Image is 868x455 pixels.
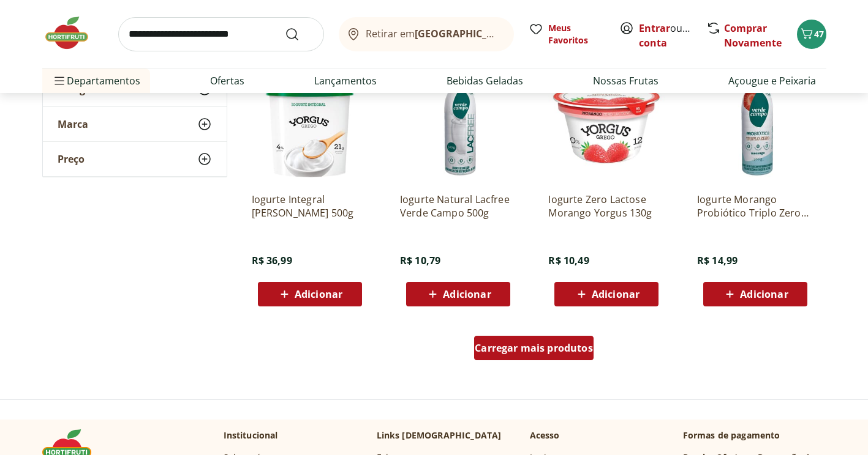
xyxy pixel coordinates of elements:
span: 47 [814,28,824,40]
span: Preço [58,153,85,165]
a: Iogurte Zero Lactose Morango Yorgus 130g [548,193,665,220]
span: Carregar mais produtos [475,343,593,353]
span: R$ 36,99 [252,254,292,267]
span: Adicionar [295,289,342,299]
img: Hortifruti [42,15,104,51]
a: Lançamentos [314,73,377,88]
img: Iogurte Natural Lacfree Verde Campo 500g [400,67,516,183]
span: Adicionar [443,289,491,299]
button: Menu [52,66,67,95]
img: Iogurte Zero Lactose Morango Yorgus 130g [548,67,665,183]
a: Açougue e Peixaria [728,73,816,88]
span: R$ 14,99 [697,254,738,267]
a: Iogurte Integral [PERSON_NAME] 500g [252,193,368,220]
span: Departamentos [52,66,140,95]
a: Meus Favoritos [529,22,605,46]
button: Adicionar [554,282,659,306]
a: Comprar Novamente [724,21,782,50]
button: Marca [43,107,227,141]
span: R$ 10,49 [548,254,589,267]
b: [GEOGRAPHIC_DATA]/[GEOGRAPHIC_DATA] [415,27,621,40]
span: Retirar em [366,28,501,39]
span: R$ 10,79 [400,254,440,267]
span: Adicionar [592,289,640,299]
img: Iogurte Integral Yorgus Grego 500g [252,67,368,183]
a: Iogurte Morango Probiótico Triplo Zero Verde Campo 500g [697,193,813,220]
p: Formas de pagamento [683,429,826,442]
span: ou [639,21,693,50]
button: Adicionar [406,282,510,306]
button: Adicionar [703,282,807,306]
span: Marca [58,118,88,130]
button: Retirar em[GEOGRAPHIC_DATA]/[GEOGRAPHIC_DATA] [339,17,514,51]
span: Meus Favoritos [548,22,605,46]
a: Bebidas Geladas [447,73,523,88]
a: Carregar mais produtos [474,336,594,365]
img: Iogurte Morango Probiótico Triplo Zero Verde Campo 500g [697,67,813,183]
a: Iogurte Natural Lacfree Verde Campo 500g [400,193,516,220]
p: Links [DEMOGRAPHIC_DATA] [377,429,502,442]
button: Preço [43,142,227,176]
button: Carrinho [797,20,826,49]
button: Adicionar [258,282,362,306]
a: Criar conta [639,21,706,50]
p: Acesso [530,429,560,442]
p: Institucional [224,429,278,442]
span: Adicionar [740,289,788,299]
button: Submit Search [285,27,314,42]
a: Nossas Frutas [593,73,659,88]
a: Entrar [639,21,670,35]
input: search [118,17,324,51]
a: Ofertas [210,73,244,88]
